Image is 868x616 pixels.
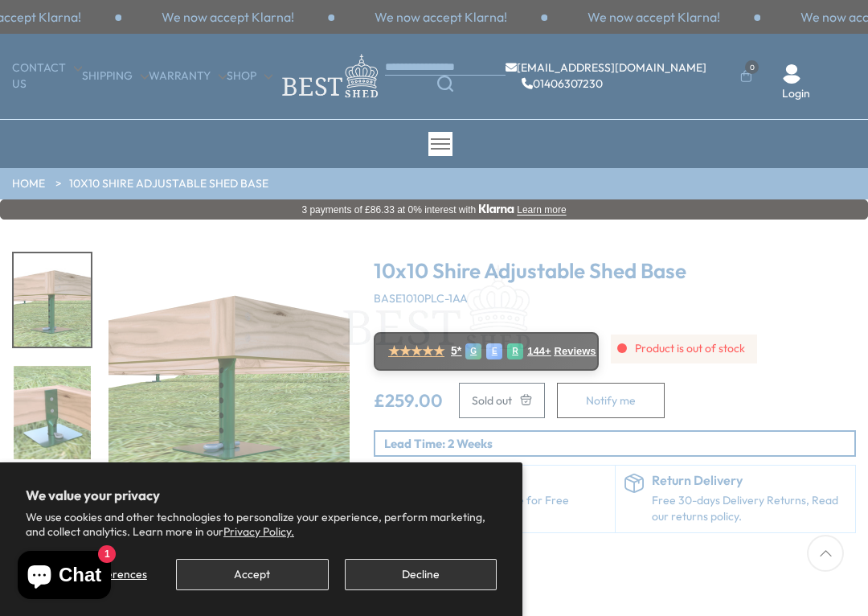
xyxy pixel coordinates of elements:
inbox-online-store-chat: Shopify online store chat [13,551,116,603]
button: Accept [176,559,328,590]
button: Decline [345,559,497,590]
a: Privacy Policy. [223,524,294,539]
p: We use cookies and other technologies to personalize your experience, perform marketing, and coll... [26,510,497,539]
h2: We value your privacy [26,488,497,503]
